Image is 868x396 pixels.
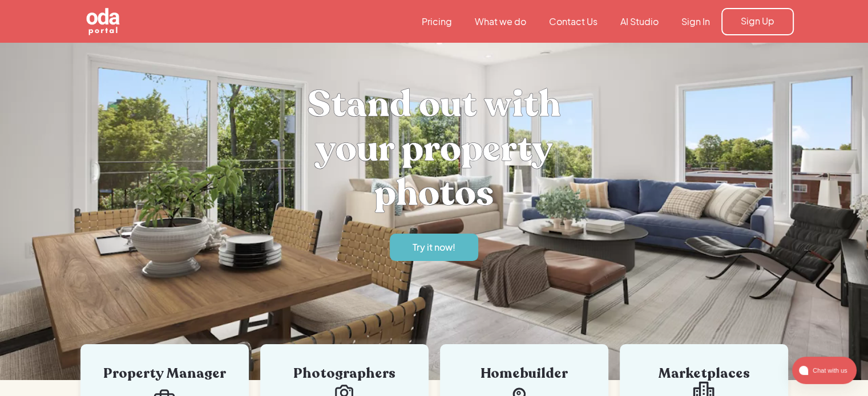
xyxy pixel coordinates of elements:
[263,82,605,215] h1: Stand out with your property photos
[277,367,411,381] div: Photographers
[808,364,850,377] span: Chat with us
[792,357,857,384] button: atlas-launcher
[463,15,538,28] a: What we do
[75,7,183,36] a: home
[390,234,478,261] a: Try it now!
[98,367,232,381] div: Property Manager
[721,8,794,35] a: Sign Up
[538,15,609,28] a: Contact Us
[741,15,774,27] div: Sign Up
[609,15,670,28] a: AI Studio
[457,367,591,381] div: Homebuilder
[637,367,771,381] div: Marketplaces
[413,241,455,254] div: Try it now!
[410,15,463,28] a: Pricing
[670,15,721,28] a: Sign In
